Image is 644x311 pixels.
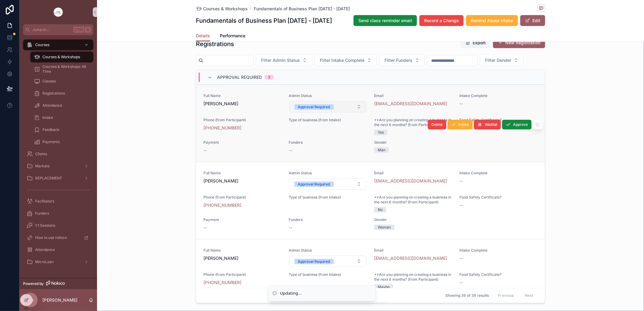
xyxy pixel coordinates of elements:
[30,64,93,75] a: Courses & Workshops: All Time
[220,30,245,42] a: Performance
[42,103,62,108] span: Attendance
[30,88,93,99] a: Registrations
[298,182,330,187] div: Approval Required
[42,91,65,96] span: Registrations
[493,37,545,48] button: New Registration
[35,152,47,156] span: Clients
[23,281,44,286] span: Powered by
[203,217,282,222] span: Payment
[513,122,528,127] span: Approve
[460,279,463,286] span: --
[35,42,49,47] span: Courses
[460,202,463,208] span: --
[374,195,452,205] span: **Are you planning on creating a business in the next 6 months? (from Participant)
[374,178,447,184] a: [EMAIL_ADDRESS][DOMAIN_NAME]
[23,232,93,243] a: How to use noloco
[42,115,53,120] span: Intake
[23,161,93,172] a: Markets
[203,147,207,153] span: --
[261,57,300,63] span: Filter Admin Status
[466,15,518,26] button: Remind About Intake
[203,272,282,277] span: Phone (from Participant)
[203,195,282,200] span: Phone (from Participant)
[419,15,464,26] button: Record a Change
[289,140,367,145] span: Funders
[23,39,93,50] a: Courses
[378,130,384,135] div: Yes
[203,255,282,261] span: [PERSON_NAME]
[378,147,385,153] div: Man
[23,244,93,255] a: Attendance
[23,173,93,184] a: REPLACEMENT
[298,259,330,264] div: Approval Required
[474,120,501,129] button: Waitlist
[458,122,469,127] span: Intake
[502,120,532,129] button: Approve
[448,120,473,129] button: Intake
[431,122,443,127] span: Delete
[203,125,241,131] a: [PHONE_NUMBER]
[32,27,71,32] span: Jump to...
[203,225,207,231] span: --
[220,33,245,39] span: Performance
[42,64,87,74] span: Courses & Workshops: All Time
[480,55,524,66] button: Select Button
[203,101,282,107] span: [PERSON_NAME]
[384,57,412,63] span: Filter Funders
[315,55,377,66] button: Select Button
[203,202,241,208] a: [PHONE_NUMBER]
[289,217,367,222] span: Funders
[485,57,511,63] span: Filter Gender
[460,101,463,107] span: --
[23,256,93,267] a: MicroLoan
[35,259,54,264] span: MicroLoan
[35,223,55,228] span: 1:1 Sessions
[460,272,538,277] span: Food Safety Certificate?
[35,211,49,216] span: Funders
[289,225,293,231] span: --
[19,278,97,289] a: Powered by
[53,7,63,17] img: App logo
[203,248,282,253] span: Full Name
[460,255,463,261] span: --
[289,256,367,267] button: Select Button
[203,118,282,122] span: Phone (from Participant)
[42,55,80,59] span: Courses & Workshops
[196,40,234,48] h1: Registrations
[30,100,93,111] a: Attendance
[374,217,452,222] span: Gender
[35,199,54,204] span: Facilitators
[289,195,367,200] span: Type of business (from Intake)
[30,112,93,123] a: Intake
[196,33,210,39] span: Details
[203,6,248,12] span: Courses & Workshops
[23,208,93,219] a: Funders
[42,139,60,144] span: Payments
[374,93,452,98] span: Email
[30,52,93,62] a: Courses & Workshops
[23,196,93,207] a: Facilitators
[379,55,425,66] button: Select Button
[280,290,302,296] div: Updating...
[23,149,93,159] a: Clients
[289,272,367,277] span: Type of business (from Intake)
[485,122,497,127] span: Waitlist
[461,37,491,48] button: Export
[254,6,350,12] a: Fundamentals of Business Plan [DATE] - [DATE]
[428,120,446,129] button: Delete
[196,6,248,12] a: Courses & Workshops
[35,164,49,169] span: Markets
[30,76,93,87] a: Classes
[289,178,367,190] button: Select Button
[203,171,282,176] span: Full Name
[289,248,367,253] span: Admin Status
[374,118,452,127] span: **Are you planning on creating a business in the next 6 months? (from Participant)
[520,15,545,26] button: Edit
[35,247,55,252] span: Attendance
[424,18,459,24] span: Record a Change
[23,220,93,231] a: 1:1 Sessions
[374,272,452,282] span: **Are you planning on creating a business in the next 6 months? (from Participant)
[289,118,367,122] span: Type of business (from Intake)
